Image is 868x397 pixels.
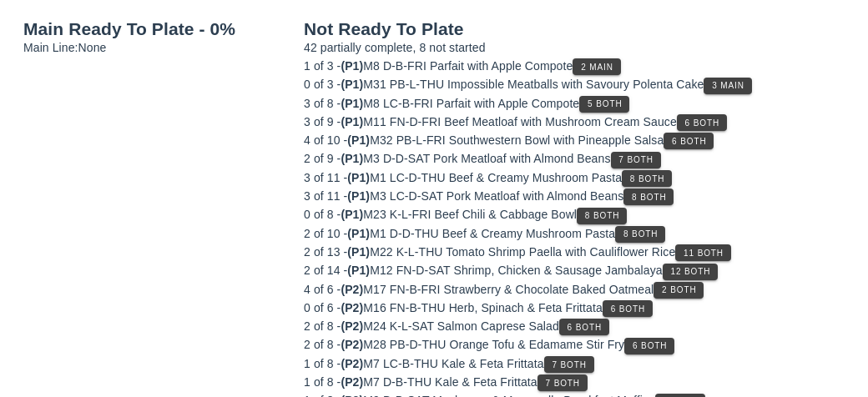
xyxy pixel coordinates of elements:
[304,357,341,370] span: 1 of 8 -
[704,78,751,94] button: 3 Main
[684,118,719,128] span: 6 Both
[304,131,845,149] div: M32 PB-L-FRI Southwestern Bowl with Pineapple Salsa
[341,375,363,389] span: (P2)
[341,357,363,370] span: (P2)
[304,189,347,203] span: 3 of 11 -
[347,189,370,203] span: (P1)
[304,168,845,187] div: M1 LC-D-THU Beef & Creamy Mushroom Pasta
[304,317,845,335] div: M24 K-L-SAT Salmon Caprese Salad
[304,338,341,351] span: 2 of 8 -
[23,20,284,38] h2: Main Ready To Plate - 0%
[603,300,653,317] button: 6 Both
[304,354,845,373] div: M7 LC-B-THU Kale & Feta Frittata
[664,133,714,149] button: 6 Both
[663,264,719,280] button: 12 Both
[304,245,347,259] span: 2 of 13 -
[304,319,341,333] span: 2 of 8 -
[615,226,665,243] button: 8 Both
[304,57,845,75] div: M8 D-B-FRI Parfait with Apple Compote
[347,133,370,147] span: (P1)
[341,152,363,165] span: (P1)
[304,152,341,165] span: 2 of 9 -
[537,374,588,391] button: 7 Both
[341,301,363,314] span: (P2)
[304,261,845,279] div: M12 FN-D-SAT Shrimp, Chicken & Sausage Jambalaya
[584,211,619,220] span: 8 Both
[624,338,674,354] button: 6 Both
[632,341,667,350] span: 6 Both
[304,280,845,299] div: M17 FN-B-FRI Strawberry & Chocolate Baked Oatmeal
[618,155,653,164] span: 7 Both
[78,41,107,54] span: None
[670,267,711,276] span: 12 Both
[304,264,347,277] span: 2 of 14 -
[304,375,341,389] span: 1 of 8 -
[304,94,845,113] div: M8 LC-B-FRI Parfait with Apple Compote
[341,59,363,73] span: (P1)
[587,99,622,108] span: 5 Both
[675,244,731,261] button: 11 Both
[341,338,363,351] span: (P2)
[304,113,845,131] div: M11 FN-D-FRI Beef Meatloaf with Mushroom Cream Sauce
[304,301,341,314] span: 0 of 6 -
[304,149,845,168] div: M3 D-D-SAT Pork Meatloaf with Almond Beans
[559,319,609,335] button: 6 Both
[341,78,363,91] span: (P1)
[573,58,620,75] button: 2 Main
[304,208,341,221] span: 0 of 8 -
[304,171,347,184] span: 3 of 11 -
[341,115,363,128] span: (P1)
[304,299,845,317] div: M16 FN-B-THU Herb, Spinach & Feta Frittata
[304,224,845,243] div: M1 D-D-THU Beef & Creamy Mushroom Pasta
[654,282,704,299] button: 2 Both
[341,208,363,221] span: (P1)
[304,227,347,240] span: 2 of 10 -
[347,264,370,277] span: (P1)
[347,227,370,240] span: (P1)
[629,174,664,183] span: 8 Both
[304,115,341,128] span: 3 of 9 -
[545,379,580,388] span: 7 Both
[610,304,645,314] span: 6 Both
[611,152,661,168] button: 7 Both
[544,356,594,373] button: 7 Both
[304,20,845,38] h2: Not Ready To Plate
[341,319,363,333] span: (P2)
[304,97,341,110] span: 3 of 8 -
[580,63,613,72] span: 2 Main
[347,171,370,184] span: (P1)
[304,187,845,205] div: M3 LC-D-SAT Pork Meatloaf with Almond Beans
[341,97,363,110] span: (P1)
[677,114,727,131] button: 6 Both
[304,75,845,93] div: M31 PB-L-THU Impossible Meatballs with Savoury Polenta Cake
[683,249,724,258] span: 11 Both
[304,133,347,147] span: 4 of 10 -
[711,81,744,90] span: 3 Main
[304,373,845,391] div: M7 D-B-THU Kale & Feta Frittata
[623,229,658,239] span: 8 Both
[579,96,629,113] button: 5 Both
[304,283,341,296] span: 4 of 6 -
[304,78,341,91] span: 0 of 3 -
[671,137,706,146] span: 6 Both
[341,283,363,296] span: (P2)
[304,205,845,224] div: M23 K-L-FRI Beef Chili & Cabbage Bowl
[552,360,587,369] span: 7 Both
[347,245,370,259] span: (P1)
[623,188,674,205] button: 8 Both
[567,323,602,332] span: 6 Both
[304,243,845,261] div: M22 K-L-THU Tomato Shrimp Paella with Cauliflower Rice
[304,59,341,73] span: 1 of 3 -
[622,170,672,187] button: 8 Both
[577,208,627,224] button: 8 Both
[631,193,666,202] span: 8 Both
[304,335,845,354] div: M28 PB-D-THU Orange Tofu & Edamame Stir Fry
[661,285,696,294] span: 2 Both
